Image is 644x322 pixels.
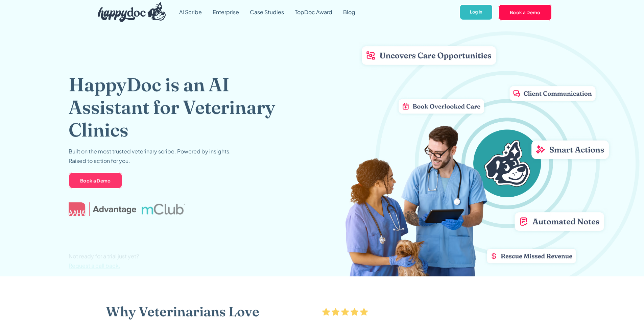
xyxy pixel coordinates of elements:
[69,172,122,189] a: Book a Demo
[498,4,552,20] a: Book a Demo
[69,73,297,141] h1: HappyDoc is an AI Assistant for Veterinary Clinics
[98,2,166,22] img: HappyDoc Logo: A happy dog with his ear up, listening.
[92,1,166,24] a: home
[141,203,185,214] img: mclub logo
[69,147,231,166] p: Built on the most trusted veterinary scribe. Powered by insights. Raised to action for you.
[69,202,136,216] img: AAHA Advantage logo
[459,4,493,21] a: Log In
[69,251,139,270] p: Not ready for a trial just yet?
[69,262,120,269] span: Request a call back.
